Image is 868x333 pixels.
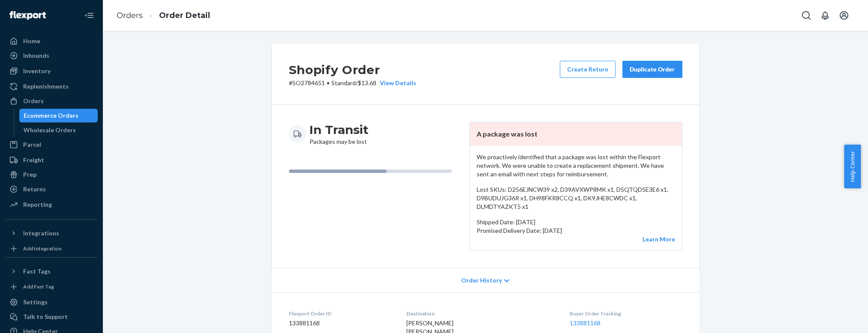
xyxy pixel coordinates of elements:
div: Orders [23,97,44,105]
div: Duplicate Order [630,65,675,74]
div: Inbounds [23,51,49,60]
p: Shipped Date: [DATE] [477,218,675,226]
dt: Flexport Order ID [289,310,393,317]
div: Freight [23,156,44,164]
ol: breadcrumbs [110,3,217,28]
div: Talk to Support [23,312,68,321]
a: Freight [5,153,98,167]
button: Help Center [844,145,861,188]
div: Add Integration [23,245,61,252]
a: Wholesale Orders [19,123,98,137]
h2: Shopify Order [289,61,416,79]
p: Lost SKUs: D256EJNCW39 x2, D39AVXWP8MK x1, D5QTQD5E3E6 x1, D9BUDUJG36R x1, DH98FKR8CCQ x1, DK9JHE... [477,185,675,211]
a: Replenishments [5,80,98,93]
a: Reporting [5,198,98,211]
button: Duplicate Order [622,61,682,78]
div: Packages may be lost [309,122,369,146]
a: Learn More [643,235,675,243]
a: Ecommerce Orders [19,109,98,122]
a: Add Fast Tag [5,282,98,292]
img: Flexport logo [9,11,46,20]
div: Returns [23,185,46,193]
button: Integrations [5,226,98,240]
div: Parcel [23,140,41,149]
header: A package was lost [470,122,682,146]
button: Talk to Support [5,310,98,324]
div: Fast Tags [23,267,51,276]
a: Prep [5,168,98,181]
dd: 133881168 [289,319,393,327]
span: Standard [331,79,356,86]
button: Fast Tags [5,265,98,278]
a: Orders [5,94,98,108]
button: Open Search Box [798,7,815,24]
a: Inbounds [5,49,98,62]
p: We proactively identified that a package was lost within the Flexport network. We were unable to ... [477,153,675,178]
button: View Details [376,79,416,87]
h3: In Transit [309,122,369,137]
div: Wholesale Orders [24,126,76,134]
div: Prep [23,170,36,179]
a: Order Detail [159,11,210,20]
iframe: Opens a widget where you can chat to one of our agents [812,307,859,329]
span: Order History [461,276,502,285]
a: Add Integration [5,244,98,254]
dt: Buyer Order Tracking [570,310,682,317]
p: # SO2784651 / $13.68 [289,79,416,87]
a: Parcel [5,138,98,152]
button: Open account menu [835,7,853,24]
a: Orders [117,11,143,20]
div: Reporting [23,200,52,209]
div: Ecommerce Orders [24,111,78,120]
div: Integrations [23,229,59,238]
p: Promised Delivery Date: [DATE] [477,226,675,235]
div: Replenishments [23,82,69,91]
div: Inventory [23,67,51,75]
div: Home [23,37,40,45]
button: Close Navigation [81,7,98,24]
button: Open notifications [817,7,834,24]
a: Settings [5,295,98,309]
a: Home [5,34,98,48]
div: Settings [23,298,48,306]
a: Returns [5,182,98,196]
div: Add Fast Tag [23,283,54,290]
button: Create Return [560,61,616,78]
a: 133881168 [570,319,601,327]
a: Inventory [5,64,98,78]
span: • [327,79,330,86]
dt: Destination [406,310,556,317]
